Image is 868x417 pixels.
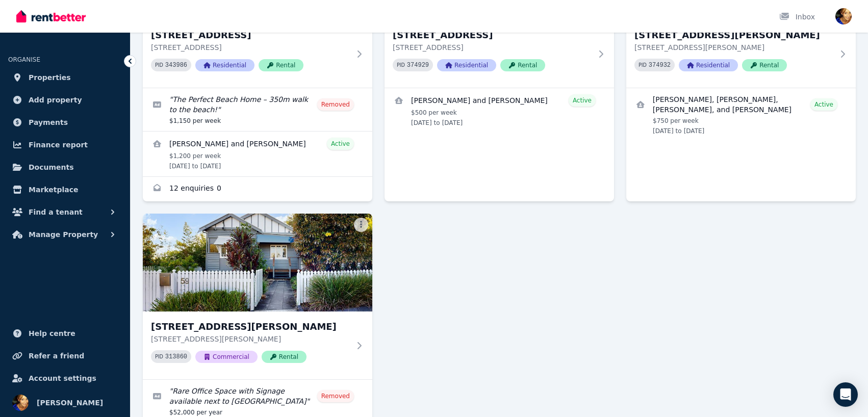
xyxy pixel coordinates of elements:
code: 313860 [165,353,187,360]
span: Documents [29,161,74,173]
small: PID [155,354,163,359]
div: Inbox [779,12,815,22]
code: 374932 [649,62,671,69]
h3: [STREET_ADDRESS][PERSON_NAME] [634,28,833,42]
a: Marketplace [8,179,122,200]
span: Refer a friend [29,350,84,362]
a: Payments [8,112,122,133]
button: Manage Property [8,224,122,245]
img: 59 Lugg Street, Bardon [143,214,372,311]
span: Residential [437,59,496,71]
span: Find a tenant [29,206,83,218]
span: Residential [195,59,254,71]
a: View details for Angela Campos, Emma Bible, Ella Peart, and Andrew Peart [626,88,856,141]
span: Rental [500,59,545,71]
p: [STREET_ADDRESS][PERSON_NAME] [151,334,350,344]
small: PID [639,62,647,68]
h3: [STREET_ADDRESS] [151,28,350,42]
a: Account settings [8,368,122,388]
a: Finance report [8,135,122,155]
button: Find a tenant [8,202,122,222]
a: Add property [8,90,122,110]
span: Account settings [29,372,96,384]
span: Commercial [195,351,258,363]
a: Refer a friend [8,346,122,366]
span: Rental [262,351,307,363]
a: Enquiries for 34 Seventh Avenue, Palm Beach [143,177,372,201]
span: Residential [679,59,738,71]
span: Properties [29,71,71,84]
a: 59 Lugg Street, Bardon[STREET_ADDRESS][PERSON_NAME][STREET_ADDRESS][PERSON_NAME]PID 313860Commerc... [143,214,372,379]
a: Documents [8,157,122,177]
span: Manage Property [29,228,98,241]
h3: [STREET_ADDRESS][PERSON_NAME] [151,320,350,334]
code: 343986 [165,62,187,69]
h3: [STREET_ADDRESS] [393,28,592,42]
small: PID [397,62,405,68]
span: ORGANISE [8,56,40,63]
div: Open Intercom Messenger [833,382,858,407]
a: Edit listing: The Perfect Beach Home – 350m walk to the beach! [143,88,372,131]
img: Lauren Epps [12,395,29,411]
span: Payments [29,116,68,128]
span: Help centre [29,327,75,340]
span: Rental [259,59,303,71]
a: View details for Richard and Fe Gamble [385,88,614,133]
p: [STREET_ADDRESS][PERSON_NAME] [634,42,833,53]
p: [STREET_ADDRESS] [151,42,350,53]
span: [PERSON_NAME] [37,397,103,409]
span: Finance report [29,139,88,151]
a: Properties [8,67,122,88]
img: Lauren Epps [835,8,852,24]
p: [STREET_ADDRESS] [393,42,592,53]
span: Add property [29,94,82,106]
small: PID [155,62,163,68]
span: Rental [742,59,787,71]
a: View details for Aaron Claridge and Angela Altus [143,132,372,176]
img: RentBetter [16,9,86,24]
a: Help centre [8,323,122,344]
span: Marketplace [29,184,78,196]
code: 374929 [407,62,429,69]
button: More options [354,218,368,232]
